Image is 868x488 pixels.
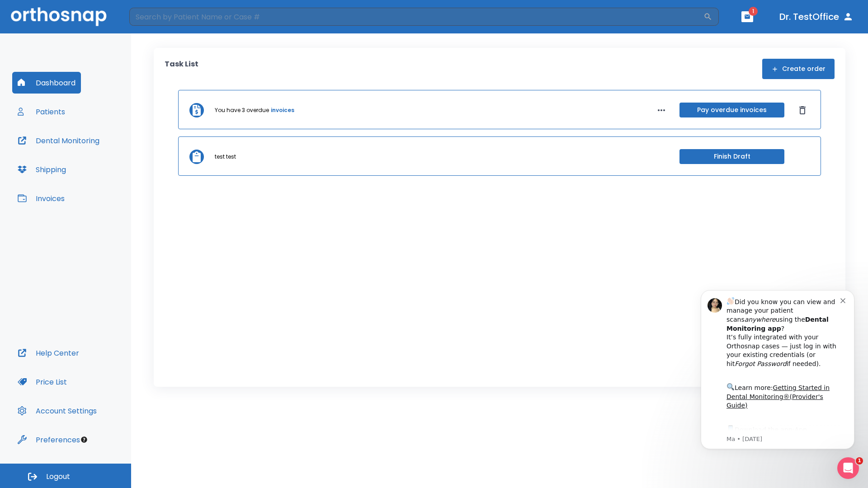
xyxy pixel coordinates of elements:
[12,159,71,180] button: Shipping
[12,400,102,422] button: Account Settings
[795,103,810,117] button: Dismiss
[215,106,269,114] p: You have 3 overdue
[80,436,88,444] div: Tooltip anchor
[129,8,703,26] input: Search by Patient Name or Case #
[12,429,85,450] button: Preferences
[12,130,105,151] button: Dental Monitoring
[12,101,71,122] button: Patients
[749,7,758,16] span: 1
[11,7,107,26] img: Orthosnap
[679,103,784,117] button: Pay overdue invoices
[762,59,835,79] button: Create order
[12,342,85,364] button: Help Center
[12,72,81,94] button: Dashboard
[12,188,70,209] button: Invoices
[679,149,784,164] button: Finish Draft
[776,9,857,25] button: Dr. TestOffice
[837,457,859,479] iframe: Intercom live chat
[46,472,70,482] span: Logout
[856,457,863,465] span: 1
[215,153,236,161] p: test test
[271,106,294,114] a: invoices
[165,59,198,79] p: Task List
[687,279,868,483] iframe: Intercom notifications message
[12,371,72,393] button: Price List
